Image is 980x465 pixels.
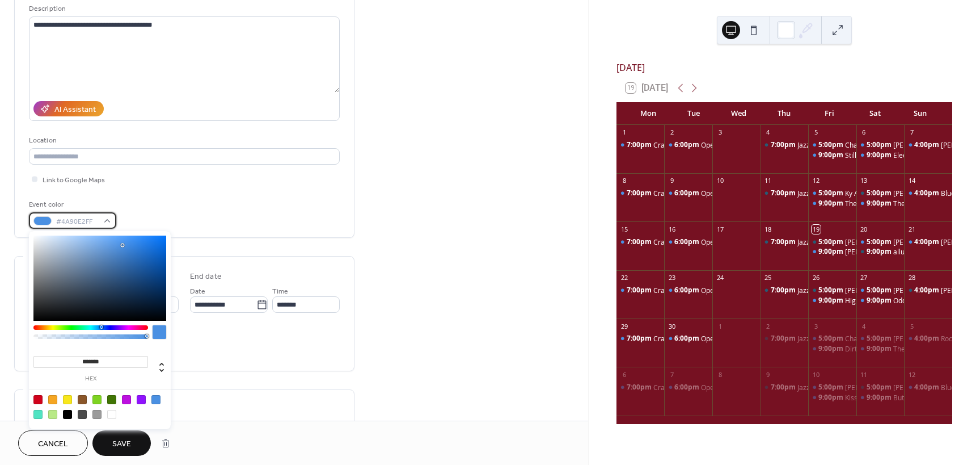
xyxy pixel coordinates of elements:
[808,199,856,208] div: The Fabulous Tonemasters
[627,383,653,392] span: 7:00pm
[808,286,856,295] div: Rick & Gailie
[907,225,916,233] div: 21
[808,140,856,150] div: Charlie Horse
[627,334,653,343] span: 7:00pm
[761,383,809,392] div: Jazz & Blues Night
[627,140,653,150] span: 7:00pm
[92,430,151,456] button: Save
[818,286,845,295] span: 5:00pm
[907,128,916,137] div: 7
[627,237,653,247] span: 7:00pm
[620,322,628,330] div: 29
[907,322,916,330] div: 5
[668,177,676,185] div: 9
[674,286,701,295] span: 6:00pm
[664,140,712,150] div: Open Mic with Joslynn Burford
[616,334,665,343] div: Crash and Burn
[664,237,712,247] div: Open Mic with Joslynn Burford
[78,410,87,419] div: #4A4A4A
[771,188,797,198] span: 7:00pm
[893,140,947,150] div: [PERSON_NAME]
[653,383,703,392] div: Crash and Burn
[761,286,809,295] div: Jazz & Blues Night
[616,188,665,198] div: Crash and Burn
[716,225,724,233] div: 17
[771,383,797,392] span: 7:00pm
[867,296,893,305] span: 9:00pm
[43,174,105,186] span: Link to Google Maps
[38,438,68,450] span: Cancel
[668,128,676,137] div: 2
[856,237,905,247] div: Emily Burgess
[893,286,947,295] div: [PERSON_NAME]
[771,237,797,247] span: 7:00pm
[808,393,856,403] div: Kissers!
[856,296,905,305] div: Odd Man Rush
[845,344,884,354] div: Dirty Birdies
[716,128,724,137] div: 3
[860,274,868,282] div: 27
[856,383,905,392] div: Joslynn Burford
[845,296,902,305] div: High Waters Band
[616,140,665,150] div: Crash and Burn
[674,237,701,247] span: 6:00pm
[893,188,947,198] div: [PERSON_NAME]
[914,286,941,295] span: 4:00pm
[664,334,712,343] div: Open Mic with Joslynn Burford
[797,140,855,150] div: Jazz & Blues Night
[616,61,952,74] div: [DATE]
[845,188,869,198] div: Ky Anto
[867,199,893,208] span: 9:00pm
[764,225,772,233] div: 18
[856,286,905,295] div: Chad Wenzel
[771,286,797,295] span: 7:00pm
[122,395,131,404] div: #BD10E0
[771,140,797,150] span: 7:00pm
[907,177,916,185] div: 14
[18,430,88,456] button: Cancel
[701,334,801,343] div: Open Mic with [PERSON_NAME]
[664,188,712,198] div: Open Mic with Johann Burkhardt
[701,237,801,247] div: Open Mic with [PERSON_NAME]
[620,274,628,282] div: 22
[78,395,87,404] div: #8B572A
[674,383,701,392] span: 6:00pm
[761,188,809,198] div: Jazz & Blues Night
[845,150,907,160] div: Still Picking Country
[867,393,893,403] span: 9:00pm
[856,199,905,208] div: The Hounds of Thunder
[818,140,845,150] span: 5:00pm
[627,188,653,198] span: 7:00pm
[664,383,712,392] div: Open Mic with Johann Burkhardt
[761,334,809,343] div: Jazz & Blues Night
[701,188,801,198] div: Open Mic with [PERSON_NAME]
[808,296,856,305] div: High Waters Band
[616,237,665,247] div: Crash and Burn
[818,188,845,198] span: 5:00pm
[867,344,893,354] span: 9:00pm
[764,177,772,185] div: 11
[818,344,845,354] span: 9:00pm
[867,150,893,160] span: 9:00pm
[653,140,703,150] div: Crash and Burn
[808,247,856,257] div: Brandon Humphrey, Mike & William MacCurdy
[818,150,845,160] span: 9:00pm
[33,101,104,116] button: AI Assistant
[716,274,724,282] div: 24
[845,334,889,343] div: Charlie Horse
[914,383,941,392] span: 4:00pm
[860,177,868,185] div: 13
[701,140,801,150] div: Open Mic with [PERSON_NAME]
[852,102,898,125] div: Sat
[797,383,855,392] div: Jazz & Blues Night
[893,383,947,392] div: [PERSON_NAME]
[893,334,947,343] div: [PERSON_NAME]
[653,237,703,247] div: Crash and Burn
[797,334,855,343] div: Jazz & Blues Night
[797,188,855,198] div: Jazz & Blues Night
[904,140,952,150] div: Brennen Sloan
[762,102,807,125] div: Thu
[867,247,893,257] span: 9:00pm
[907,274,916,282] div: 28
